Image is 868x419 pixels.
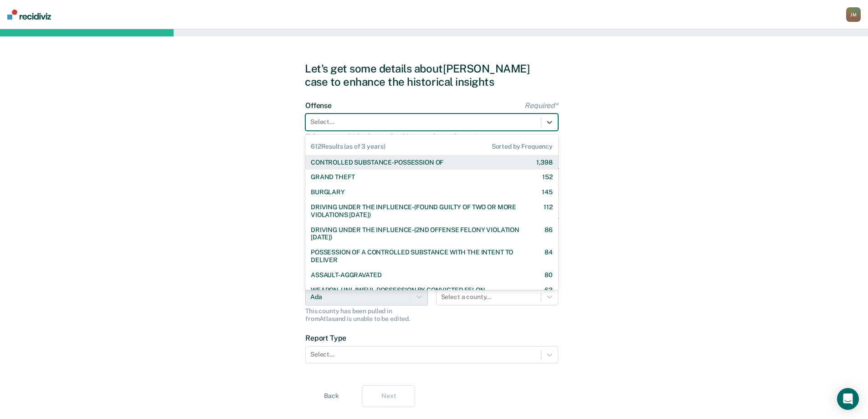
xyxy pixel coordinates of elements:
span: Sorted by Frequency [492,143,553,150]
div: CONTROLLED SUBSTANCE-POSSESSION OF [311,159,443,166]
div: 152 [542,173,553,181]
div: GRAND THEFT [311,173,354,181]
button: JM [846,7,861,22]
div: 84 [544,248,553,264]
button: Next [362,385,415,407]
div: 63 [544,286,553,294]
div: 86 [544,226,553,242]
div: 145 [542,188,553,196]
button: Back [305,385,358,407]
div: POSSESSION OF A CONTROLLED SUBSTANCE WITH THE INTENT TO DELIVER [311,248,529,264]
div: DRIVING UNDER THE INFLUENCE-(FOUND GUILTY OF TWO OR MORE VIOLATIONS [DATE]) [311,203,528,219]
img: Recidiviz [7,10,51,20]
div: Open Intercom Messenger [837,388,859,410]
div: WEAPON-UNLAWFUL POSSESSION BY CONVICTED FELON [311,286,485,294]
div: 80 [544,271,553,279]
div: If there are multiple charges for this case, choose the most severe [305,133,558,140]
div: ASSAULT-AGGRAVATED [311,271,381,279]
div: DRIVING UNDER THE INFLUENCE-(2ND OFFENSE FELONY VIOLATION [DATE]) [311,226,529,242]
label: Offense [305,101,558,110]
div: BURGLARY [311,188,345,196]
label: Report Type [305,334,558,342]
div: Let's get some details about [PERSON_NAME] case to enhance the historical insights [305,62,563,88]
div: 112 [544,203,553,219]
div: J M [846,7,861,22]
div: This county has been pulled in from Atlas and is unable to be edited. [305,307,428,323]
span: Required* [524,101,558,110]
div: 1,398 [536,159,553,166]
span: 612 Results (as of 3 years) [311,143,385,150]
